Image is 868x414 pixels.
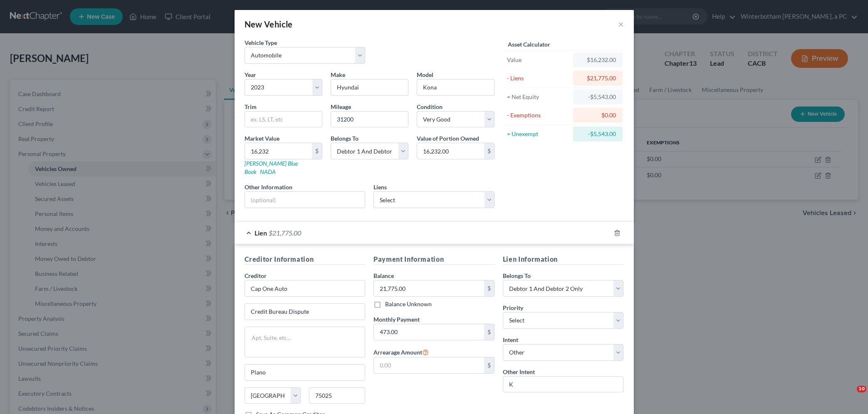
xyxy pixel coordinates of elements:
div: Value [507,56,570,64]
label: Condition [417,102,443,111]
span: Priority [503,304,523,311]
div: $21,775.00 [580,74,616,82]
input: ex. LS, LT, etc [245,112,322,127]
div: $ [484,324,494,340]
input: Specify... [503,376,624,393]
input: 0.00 [374,357,484,373]
div: -$5,543.00 [580,93,616,101]
label: Vehicle Type [245,38,277,47]
div: $0.00 [580,111,616,119]
input: 0.00 [245,143,312,159]
label: Balance Unknown [385,300,432,308]
span: $21,775.00 [269,229,301,237]
input: 0.00 [374,280,484,296]
div: -$5,543.00 [580,130,616,138]
input: Enter zip... [309,387,365,404]
h5: Lien Information [503,254,624,265]
h5: Creditor Information [245,254,366,265]
label: Other Information [245,183,292,191]
iframe: Intercom live chat [840,386,860,406]
h5: Payment Information [373,254,495,265]
div: - Exemptions [507,111,570,119]
label: Other Intent [503,367,535,376]
input: -- [331,112,408,127]
label: Mileage [331,102,351,111]
input: ex. Altima [417,79,494,95]
input: ex. Nissan [331,79,408,95]
div: - Liens [507,74,570,82]
span: Belongs To [331,135,359,142]
label: Asset Calculator [508,40,550,49]
a: [PERSON_NAME] Blue Book [245,160,298,175]
input: 0.00 [374,324,484,340]
div: $ [484,280,494,296]
span: Lien [255,229,267,237]
label: Arrearage Amount [373,347,429,357]
label: Value of Portion Owned [417,134,479,143]
label: Model [417,70,433,79]
div: $ [484,143,494,159]
label: Market Value [245,134,279,143]
span: Creditor [245,272,267,279]
div: New Vehicle [245,18,293,30]
label: Monthly Payment [373,315,420,324]
span: 10 [857,386,866,392]
div: $ [484,357,494,373]
label: Intent [503,335,518,344]
input: Enter address... [245,304,365,320]
div: $16,232.00 [580,56,616,64]
label: Balance [373,271,394,280]
div: = Unexempt [507,130,570,138]
label: Year [245,70,256,79]
a: NADA [260,168,276,175]
input: (optional) [245,192,365,208]
label: Trim [245,102,257,111]
input: Search creditor by name... [245,280,366,297]
button: × [618,19,624,29]
div: $ [312,143,322,159]
input: 0.00 [417,143,484,159]
div: = Net Equity [507,93,570,101]
span: Belongs To [503,272,531,279]
input: Enter city... [245,364,365,380]
label: Liens [373,183,387,191]
span: Make [331,71,345,78]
